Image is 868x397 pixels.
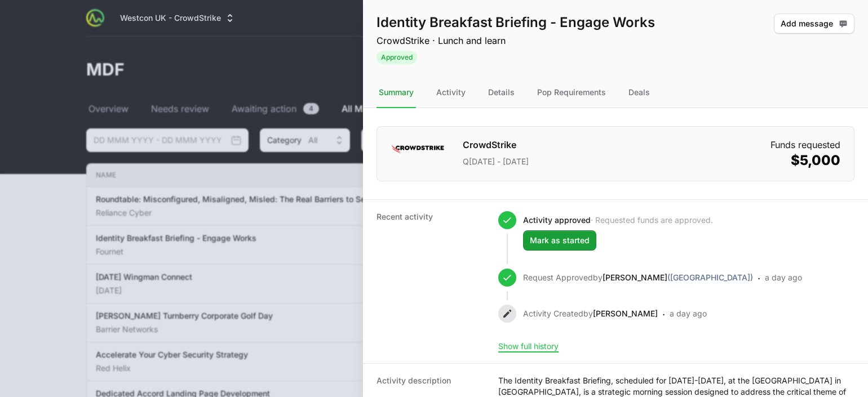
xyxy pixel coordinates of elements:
[626,78,652,108] div: Deals
[377,50,655,64] span: Activity Status
[377,34,655,47] p: CrowdStrike · Lunch and learn
[670,309,707,318] time: a day ago
[463,138,529,154] h1: CrowdStrike
[667,273,753,282] span: ([GEOGRAPHIC_DATA])
[530,234,590,247] span: Mark as started
[523,230,596,251] button: Mark as started
[765,273,802,282] time: a day ago
[377,14,655,32] h1: Identity Breakfast Briefing - Engage Works
[391,138,445,160] img: CrowdStrike
[486,78,517,108] div: Details
[463,156,529,169] p: Q[DATE] - [DATE]
[523,215,591,225] span: Activity approved
[774,14,854,34] button: Add message
[377,78,416,108] div: Summary
[535,78,608,108] div: Pop Requirements
[363,78,868,108] nav: Tabs
[523,308,658,323] p: Activity Created by
[781,17,848,30] span: Add message
[774,14,854,64] div: Activity actions
[498,211,802,341] ul: Activity history timeline
[591,215,713,225] span: · Requested funds are approved.
[603,273,753,282] a: [PERSON_NAME]([GEOGRAPHIC_DATA])
[662,307,665,323] span: ·
[498,341,559,351] button: Show full history
[770,138,840,151] dt: Funds requested
[593,309,658,318] a: [PERSON_NAME]
[523,272,753,287] p: Request Approved by
[758,271,760,287] span: ·
[434,78,468,108] div: Activity
[377,211,485,352] dt: Recent activity
[770,151,840,169] dd: $5,000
